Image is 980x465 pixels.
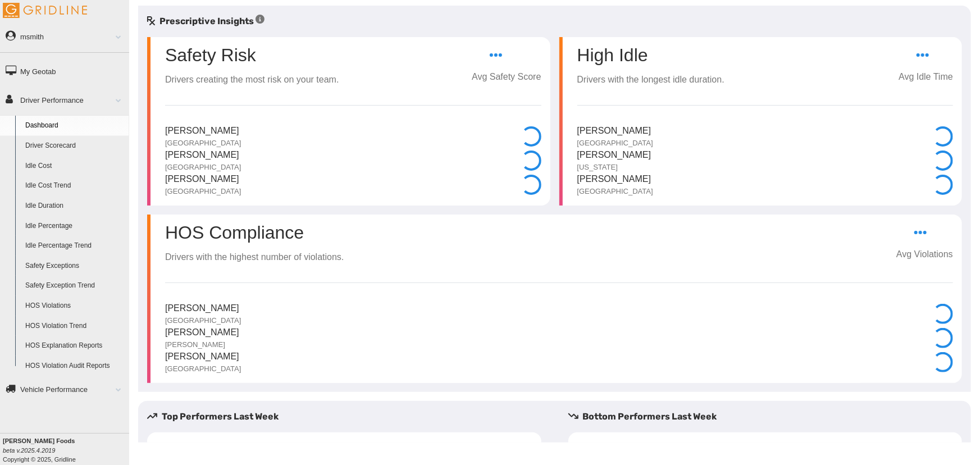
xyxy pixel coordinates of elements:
[165,73,339,87] p: Drivers creating the most risk on your team.
[165,340,239,350] p: [PERSON_NAME]
[165,326,239,340] p: [PERSON_NAME]
[165,172,241,186] p: [PERSON_NAME]
[165,124,241,138] p: [PERSON_NAME]
[20,276,129,296] a: Safety Exception Trend
[20,356,129,376] a: HOS Violation Audit Reports
[472,70,541,84] p: Avg Safety Score
[577,46,724,64] p: High Idle
[147,15,265,28] h5: Prescriptive Insights
[20,336,129,356] a: HOS Explanation Reports
[3,436,129,464] div: Copyright © 2025, Gridline
[165,162,241,172] p: [GEOGRAPHIC_DATA]
[165,350,241,364] p: [PERSON_NAME]
[896,248,953,262] p: Avg Violations
[165,250,344,265] p: Drivers with the highest number of violations.
[165,46,256,64] p: Safety Risk
[20,136,129,156] a: Driver Scorecard
[165,364,241,374] p: [GEOGRAPHIC_DATA]
[568,410,972,423] h5: Bottom Performers Last Week
[577,172,653,186] p: [PERSON_NAME]
[20,196,129,216] a: Idle Duration
[147,410,550,423] h5: Top Performers Last Week
[165,224,344,241] p: HOS Compliance
[20,296,129,316] a: HOS Violations
[899,70,953,84] p: Avg Idle Time
[577,124,653,138] p: [PERSON_NAME]
[577,138,653,148] p: [GEOGRAPHIC_DATA]
[3,3,87,18] img: Gridline
[577,73,724,87] p: Drivers with the longest idle duration.
[165,302,241,316] p: [PERSON_NAME]
[20,236,129,256] a: Idle Percentage Trend
[3,447,55,454] i: beta v.2025.4.2019
[577,148,651,162] p: [PERSON_NAME]
[20,216,129,236] a: Idle Percentage
[20,156,129,176] a: Idle Cost
[165,138,241,148] p: [GEOGRAPHIC_DATA]
[577,162,651,172] p: [US_STATE]
[20,316,129,336] a: HOS Violation Trend
[20,176,129,196] a: Idle Cost Trend
[577,186,653,197] p: [GEOGRAPHIC_DATA]
[20,116,129,136] a: Dashboard
[20,256,129,276] a: Safety Exceptions
[165,186,241,197] p: [GEOGRAPHIC_DATA]
[165,316,241,326] p: [GEOGRAPHIC_DATA]
[3,437,75,444] b: [PERSON_NAME] Foods
[165,148,241,162] p: [PERSON_NAME]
